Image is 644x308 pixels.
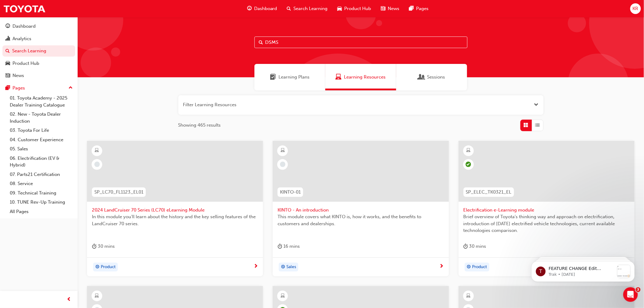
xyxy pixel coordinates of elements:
div: Pages [12,85,25,92]
span: target-icon [281,263,285,271]
span: target-icon [467,263,471,271]
a: News [2,70,75,81]
span: duration-icon [464,243,468,250]
span: Pages [416,5,429,12]
span: Grid [524,122,528,129]
span: Search Learning [294,5,328,12]
a: 01. Toyota Academy - 2025 Dealer Training Catalogue [7,93,75,110]
button: KR [630,3,641,14]
span: Search [259,39,263,46]
span: In this module you'll learn about the history and the key selling features of the LandCruiser 70 ... [92,213,258,227]
iframe: Intercom notifications message [522,249,644,292]
div: Analytics [12,35,31,42]
span: Learning Resources [344,74,386,81]
a: 05. Sales [7,144,75,154]
span: search-icon [5,48,10,54]
a: 07. Parts21 Certification [7,170,75,179]
span: prev-icon [67,296,72,303]
a: pages-iconPages [404,2,434,15]
a: Dashboard [2,21,75,32]
a: SessionsSessions [396,64,467,90]
span: news-icon [5,73,10,79]
a: Analytics [2,33,75,44]
div: 16 mins [278,243,300,250]
a: search-iconSearch Learning [282,2,333,15]
span: Learning Resources [336,74,342,81]
a: 02. New - Toyota Dealer Induction [7,110,75,126]
img: Trak [3,2,46,16]
span: learningResourceType_ELEARNING-icon [281,292,285,300]
span: chart-icon [5,36,10,42]
span: learningRecordVerb_COMPLETE-icon [466,162,471,167]
div: 30 mins [464,243,486,250]
span: KINTO - An introduction [278,207,444,214]
span: Sales [286,264,296,271]
span: SP_ELEC_TK0321_EL [466,189,512,196]
span: guage-icon [247,5,252,12]
span: next-icon [439,264,444,269]
span: learningResourceType_ELEARNING-icon [95,147,99,155]
span: Product [472,264,487,271]
a: 09. Technical Training [7,188,75,198]
span: car-icon [338,5,342,12]
div: News [12,72,24,79]
span: Dashboard [254,5,277,12]
span: 2024 LandCruiser 70 Series (LC70) eLearning Module [92,207,258,214]
span: learningRecordVerb_NONE-icon [94,162,100,167]
span: List [535,122,540,129]
span: learningResourceType_ELEARNING-icon [466,147,471,155]
span: pages-icon [409,5,414,12]
span: Product [101,264,116,271]
span: learningResourceType_ELEARNING-icon [466,292,471,300]
span: up-icon [68,84,73,92]
span: duration-icon [278,243,282,250]
span: SP_LC70_FL1123_EL01 [94,189,143,196]
a: 04. Customer Experience [7,135,75,145]
span: news-icon [381,5,386,12]
div: Product Hub [12,60,39,67]
span: Learning Plans [270,74,276,81]
a: 06. Electrification (EV & Hybrid) [7,154,75,170]
span: KR [633,5,639,12]
a: Search Learning [2,45,75,57]
a: Learning ResourcesLearning Resources [325,64,396,90]
a: All Pages [7,207,75,216]
a: 03. Toyota For Life [7,126,75,135]
input: Search... [254,37,467,48]
div: Dashboard [12,23,36,30]
button: Pages [2,82,75,94]
span: learningResourceType_ELEARNING-icon [95,292,99,300]
div: 30 mins [92,243,115,250]
a: Product Hub [2,58,75,69]
a: SP_LC70_FL1123_EL012024 LandCruiser 70 Series (LC70) eLearning ModuleIn this module you'll learn ... [87,141,263,277]
span: 3 [636,287,641,292]
a: KINTO-01KINTO - An introductionThis module covers what KINTO is, how it works, and the benefits t... [273,141,449,277]
span: car-icon [5,61,10,66]
iframe: Intercom live chat [623,287,638,302]
span: Sessions [418,74,425,81]
span: learningResourceType_ELEARNING-icon [281,147,285,155]
span: Brief overview of Toyota’s thinking way and approach on electrification, introduction of [DATE] e... [464,213,630,234]
span: News [388,5,400,12]
span: guage-icon [5,24,10,29]
a: 10. TUNE Rev-Up Training [7,198,75,207]
span: KINTO-01 [280,189,301,196]
span: learningRecordVerb_NONE-icon [280,162,285,167]
span: target-icon [95,263,100,271]
a: news-iconNews [376,2,404,15]
button: Open the filter [534,101,539,108]
span: Sessions [427,74,445,81]
span: duration-icon [92,243,96,250]
span: This module covers what KINTO is, how it works, and the benefits to customers and dealerships. [278,213,444,227]
span: Learning Plans [278,74,310,81]
span: pages-icon [5,86,10,91]
span: next-icon [254,264,258,269]
a: car-iconProduct Hub [333,2,376,15]
span: Showing 465 results [178,122,221,129]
